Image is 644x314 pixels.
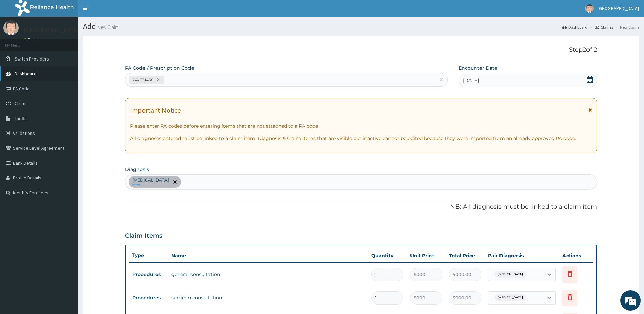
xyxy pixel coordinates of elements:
[130,123,592,129] p: Please enter PA codes before entering items that are not attached to a PA code
[614,24,639,30] li: New Claim
[494,294,526,301] span: [MEDICAL_DATA]
[125,166,149,173] label: Diagnosis
[130,106,181,114] h1: Important Notice
[168,268,368,281] td: general consultation
[132,183,169,186] small: query
[3,20,19,35] img: User Image
[562,24,587,30] a: Dashboard
[129,249,168,262] th: Type
[15,56,49,62] span: Switch Providers
[463,77,479,84] span: [DATE]
[494,271,526,278] span: [MEDICAL_DATA]
[3,185,129,208] textarea: Type your message and hit 'Enter'
[125,202,597,211] p: NB: All diagnosis must be linked to a claim item
[595,24,613,30] a: Claims
[83,22,639,31] h1: Add
[39,85,93,153] span: We're online!
[168,249,368,262] th: Name
[168,291,368,305] td: surgeon consultation
[35,38,114,47] div: Chat with us now
[446,249,485,262] th: Total Price
[129,292,168,304] td: Procedures
[132,177,169,183] p: [MEDICAL_DATA]
[459,65,497,71] label: Encounter Date
[368,249,407,262] th: Quantity
[172,179,178,185] span: remove selection option
[125,232,162,240] h3: Claim Items
[15,71,37,77] span: Dashboard
[24,37,40,42] a: Online
[559,249,593,262] th: Actions
[407,249,446,262] th: Unit Price
[598,5,639,11] span: [GEOGRAPHIC_DATA]
[24,27,80,33] p: [GEOGRAPHIC_DATA]
[130,76,155,84] div: PA/E31458
[585,4,594,13] img: User Image
[15,115,27,121] span: Tariffs
[15,100,28,106] span: Claims
[111,3,127,20] div: Minimize live chat window
[125,46,597,54] p: Step 2 of 2
[125,65,194,71] label: PA Code / Prescription Code
[96,25,119,30] small: New Claim
[129,268,168,281] td: Procedures
[13,34,27,51] img: d_794563401_company_1708531726252_794563401
[485,249,559,262] th: Pair Diagnosis
[130,135,592,142] p: All diagnoses entered must be linked to a claim item. Diagnosis & Claim Items that are visible bu...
